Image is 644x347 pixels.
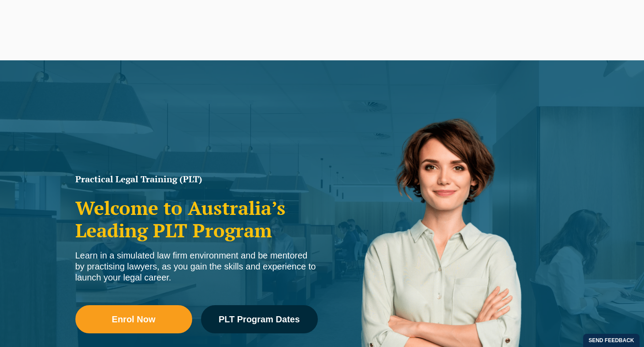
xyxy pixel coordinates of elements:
[75,305,192,333] a: Enrol Now
[219,315,300,324] span: PLT Program Dates
[75,250,318,283] div: Learn in a simulated law firm environment and be mentored by practising lawyers, as you gain the ...
[75,175,318,184] h1: Practical Legal Training (PLT)
[75,197,318,241] h2: Welcome to Australia’s Leading PLT Program
[112,315,156,324] span: Enrol Now
[201,305,318,333] a: PLT Program Dates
